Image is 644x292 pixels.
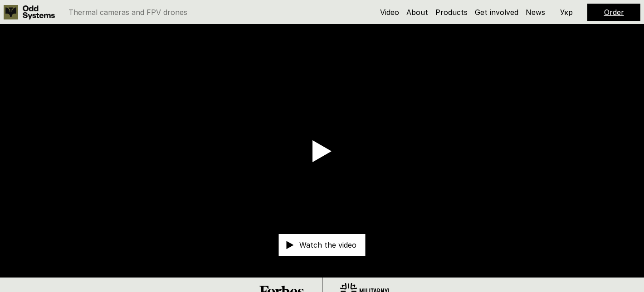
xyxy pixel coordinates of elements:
[435,8,468,17] a: Products
[475,8,518,17] a: Get involved
[604,8,624,17] a: Order
[68,9,187,16] p: Thermal cameras and FPV drones
[526,8,545,17] a: News
[299,242,356,249] p: Watch the video
[560,9,573,16] p: Укр
[380,8,399,17] a: Video
[406,8,428,17] a: About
